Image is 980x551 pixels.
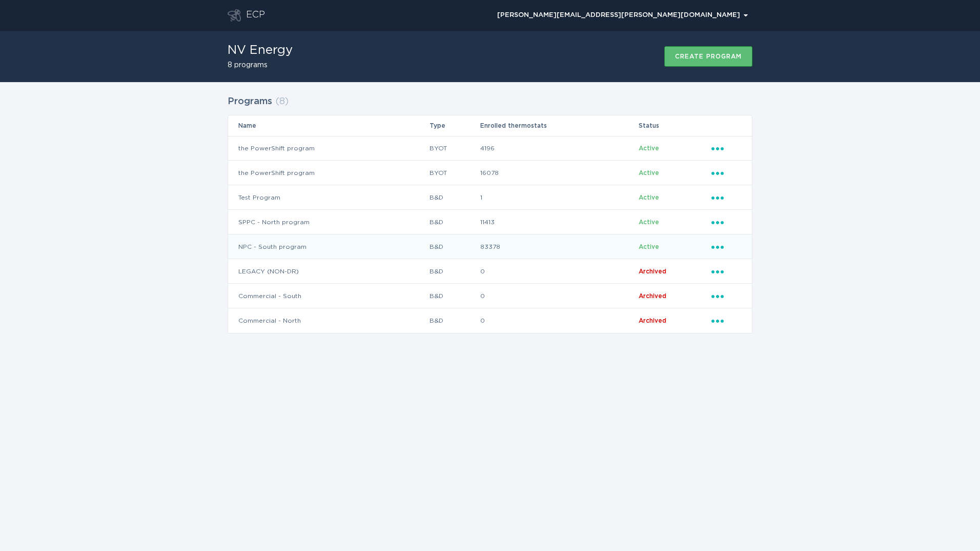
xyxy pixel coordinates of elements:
[638,115,711,136] th: Status
[480,161,638,185] td: 16078
[711,167,742,179] div: Popover menu
[228,161,429,185] td: the PowerShift program
[711,217,742,228] div: Popover menu
[639,170,659,176] span: Active
[480,308,638,333] td: 0
[711,315,742,326] div: Popover menu
[228,92,272,111] h2: Programs
[711,241,742,252] div: Popover menu
[429,161,480,185] td: BYOT
[429,115,480,136] th: Type
[228,210,752,234] tr: a03e689f29a4448196f87c51a80861dc
[639,318,666,324] span: Archived
[480,210,638,234] td: 11413
[228,234,429,259] td: NPC - South program
[228,308,752,333] tr: 5753eebfd0614e638d7531d13116ea0c
[429,136,480,161] td: BYOT
[711,192,742,203] div: Popover menu
[429,259,480,284] td: B&D
[639,194,659,201] span: Active
[493,8,752,23] div: Popover menu
[246,9,265,22] div: ECP
[497,12,748,18] div: [PERSON_NAME][EMAIL_ADDRESS][PERSON_NAME][DOMAIN_NAME]
[429,284,480,308] td: B&D
[480,115,638,136] th: Enrolled thermostats
[639,145,659,151] span: Active
[228,62,293,69] h2: 8 programs
[228,9,241,22] button: Go to dashboard
[675,53,742,60] div: Create program
[228,185,752,210] tr: 1d15b189bb4841f7a0043e8dad5f5fb7
[639,268,666,274] span: Archived
[228,234,752,259] tr: 3caaf8c9363d40c086ae71ab552dadaa
[228,308,429,333] td: Commercial - North
[228,284,429,308] td: Commercial - South
[228,115,752,136] tr: Table Headers
[429,234,480,259] td: B&D
[228,161,752,185] tr: 3428cbea457e408cb7b12efa83831df3
[480,136,638,161] td: 4196
[664,46,752,67] button: Create program
[639,293,666,299] span: Archived
[493,8,752,23] button: Open user account details
[480,234,638,259] td: 83378
[639,219,659,225] span: Active
[429,308,480,333] td: B&D
[480,259,638,284] td: 0
[429,185,480,210] td: B&D
[228,44,293,56] h1: NV Energy
[711,143,742,154] div: Popover menu
[228,284,752,308] tr: d4842dc55873476caf04843bf39dc303
[429,210,480,234] td: B&D
[228,115,429,136] th: Name
[228,210,429,234] td: SPPC - North program
[228,136,429,161] td: the PowerShift program
[711,266,742,277] div: Popover menu
[228,259,429,284] td: LEGACY (NON-DR)
[711,290,742,302] div: Popover menu
[480,185,638,210] td: 1
[228,136,752,161] tr: 1fc7cf08bae64b7da2f142a386c1aedb
[639,244,659,250] span: Active
[480,284,638,308] td: 0
[275,97,289,106] span: ( 8 )
[228,185,429,210] td: Test Program
[228,259,752,284] tr: 6ad4089a9ee14ed3b18f57c3ec8b7a15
